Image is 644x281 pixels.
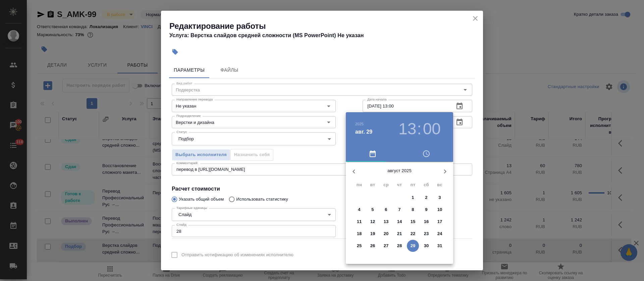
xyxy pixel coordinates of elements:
[353,240,365,252] button: 25
[425,206,427,213] p: 9
[397,230,402,237] p: 21
[370,242,375,249] p: 26
[411,242,416,249] p: 29
[385,206,387,213] p: 6
[353,216,365,228] button: 11
[353,182,365,188] span: пн
[420,182,432,188] span: сб
[434,182,446,188] span: вс
[434,204,446,216] button: 10
[367,228,379,240] button: 19
[353,204,365,216] button: 4
[367,204,379,216] button: 5
[367,240,379,252] button: 26
[393,204,406,216] button: 7
[393,216,406,228] button: 14
[407,204,419,216] button: 8
[367,216,379,228] button: 12
[358,206,360,213] p: 4
[411,218,416,225] p: 15
[412,206,414,213] p: 8
[434,228,446,240] button: 24
[370,230,375,237] p: 19
[380,228,392,240] button: 20
[434,216,446,228] button: 17
[398,120,416,138] button: 13
[384,242,389,249] p: 27
[357,230,362,237] p: 18
[355,122,364,126] button: 2025
[424,218,429,225] p: 16
[380,182,392,188] span: ср
[367,182,379,188] span: вт
[437,242,442,249] p: 31
[420,240,432,252] button: 30
[393,182,406,188] span: чт
[434,240,446,252] button: 31
[407,228,419,240] button: 22
[380,240,392,252] button: 27
[371,206,374,213] p: 5
[397,242,402,249] p: 28
[424,230,429,237] p: 23
[384,230,389,237] p: 20
[407,216,419,228] button: 15
[425,194,427,201] p: 2
[407,182,419,188] span: пт
[412,194,414,201] p: 1
[397,218,402,225] p: 14
[380,216,392,228] button: 13
[380,204,392,216] button: 6
[357,242,362,249] p: 25
[420,192,432,204] button: 2
[437,218,442,225] p: 17
[393,240,406,252] button: 28
[424,242,429,249] p: 30
[362,167,437,174] p: август 2025
[437,206,442,213] p: 10
[434,192,446,204] button: 3
[398,206,400,213] p: 7
[407,240,419,252] button: 29
[384,218,389,225] p: 13
[437,230,442,237] p: 24
[423,120,441,138] button: 00
[420,216,432,228] button: 16
[355,128,372,136] button: авг. 29
[420,204,432,216] button: 9
[417,120,421,138] h3: :
[438,194,441,201] p: 3
[420,228,432,240] button: 23
[393,228,406,240] button: 21
[411,230,416,237] p: 22
[407,192,419,204] button: 1
[353,228,365,240] button: 18
[357,218,362,225] p: 11
[370,218,375,225] p: 12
